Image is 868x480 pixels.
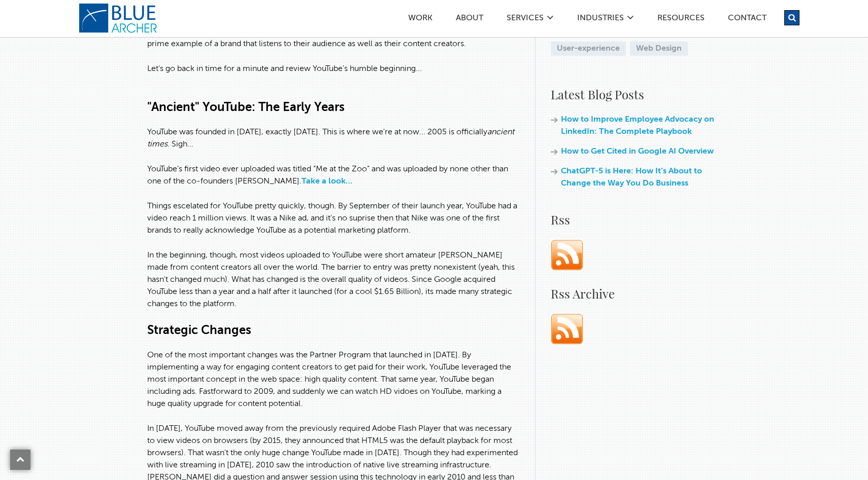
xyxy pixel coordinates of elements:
[79,3,160,33] a: logo
[147,324,251,337] strong: Strategic Changes
[551,210,725,229] h4: Rss
[727,14,767,25] a: Contact
[506,14,544,25] a: SERVICES
[561,116,714,136] a: How to Improve Employee Advocacy on LinkedIn: The Complete Playbook
[147,349,520,410] p: One of the most important changes was the Partner Program that launched in [DATE]. By implementin...
[551,239,583,271] img: rss.png
[147,128,514,149] em: ancient times
[551,85,725,103] h4: Latest Blog Posts
[577,14,624,25] a: Industries
[147,63,520,87] p: Let's go back in time for a minute and review YouTube's humble beginning...
[147,126,520,151] p: YouTube was founded in [DATE], exactly [DATE]. This is where we're at now... 2005 is officially ....
[561,167,702,188] a: ChatGPT-5 is Here: How It’s About to Change the Way You Do Business
[408,14,433,25] a: Work
[551,284,725,303] h4: Rss Archive
[551,42,626,56] a: User-experience
[551,313,583,345] img: rss.png
[561,147,714,156] a: How to Get Cited in Google AI Overview
[657,14,705,25] a: Resources
[147,200,520,237] p: Things escelated for YouTube pretty quickly, though. By September of their launch year, YouTube h...
[302,177,352,186] a: Take a look…
[455,14,484,25] a: ABOUT
[147,163,520,188] p: YouTube’s first video ever uploaded was titled “Me at the Zoo” and was uploaded by none other tha...
[630,42,688,56] a: Web Design
[147,249,520,310] p: In the beginning, though, most videos uploaded to YouTube were short amateur [PERSON_NAME] made f...
[147,101,345,114] strong: "Ancient" YouTube: The Early Years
